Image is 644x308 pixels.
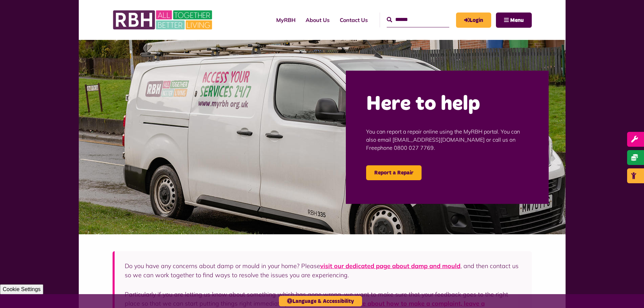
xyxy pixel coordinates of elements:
p: Do you have any concerns about damp or mould in your home? Please , and then contact us so we can... [125,261,522,280]
button: Language & Accessibility [279,296,362,306]
button: Navigation [496,13,532,28]
p: You can report a repair online using the MyRBH portal. You can also email [EMAIL_ADDRESS][DOMAIN_... [366,117,528,162]
img: RBH [113,7,214,33]
a: About Us [301,11,335,29]
a: Report a Repair [366,165,422,180]
img: Repairs 6 [79,40,566,234]
a: MyRBH [271,11,301,29]
a: MyRBH [456,13,491,28]
a: Contact Us [335,11,373,29]
h2: Here to help [366,91,528,117]
span: Menu [510,18,524,23]
a: visit our dedicated page about damp and mould [320,262,460,270]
